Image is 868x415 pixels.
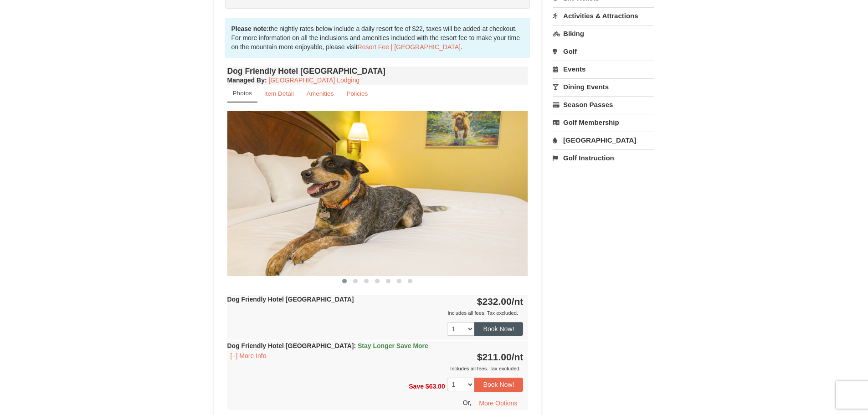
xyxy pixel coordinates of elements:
[358,43,461,51] a: Resort Fee | [GEOGRAPHIC_DATA]
[227,67,528,76] h4: Dog Friendly Hotel [GEOGRAPHIC_DATA]
[426,383,445,390] span: $63.00
[227,342,428,349] strong: Dog Friendly Hotel [GEOGRAPHIC_DATA]
[553,96,654,113] a: Season Passes
[512,352,524,362] span: /nt
[358,342,428,349] span: Stay Longer Save More
[409,383,424,390] span: Save
[340,85,374,102] a: Policies
[227,296,354,303] strong: Dog Friendly Hotel [GEOGRAPHIC_DATA]
[463,399,472,406] span: Or,
[227,111,528,276] img: 18876286-333-e32e5594.jpg
[553,61,654,77] a: Events
[473,396,523,410] button: More Options
[474,378,524,391] button: Book Now!
[354,342,356,349] span: :
[553,7,654,24] a: Activities & Attractions
[258,85,300,102] a: Item Detail
[553,25,654,42] a: Biking
[553,43,654,60] a: Golf
[227,308,524,318] div: Includes all fees. Tax excluded.
[553,114,654,131] a: Golf Membership
[231,25,269,32] strong: Please note:
[346,90,368,97] small: Policies
[227,77,265,84] span: Managed By
[227,77,267,84] strong: :
[227,351,270,361] button: [+] More Info
[477,296,524,307] strong: $232.00
[301,85,340,102] a: Amenities
[474,322,524,336] button: Book Now!
[553,132,654,149] a: [GEOGRAPHIC_DATA]
[553,78,654,95] a: Dining Events
[227,364,524,373] div: Includes all fees. Tax excluded.
[307,90,334,97] small: Amenities
[264,90,294,97] small: Item Detail
[227,85,257,102] a: Photos
[477,352,512,362] span: $211.00
[225,18,530,58] div: the nightly rates below include a daily resort fee of $22, taxes will be added at checkout. For m...
[269,77,360,84] a: [GEOGRAPHIC_DATA] Lodging
[512,296,524,307] span: /nt
[553,149,654,166] a: Golf Instruction
[233,90,252,97] small: Photos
